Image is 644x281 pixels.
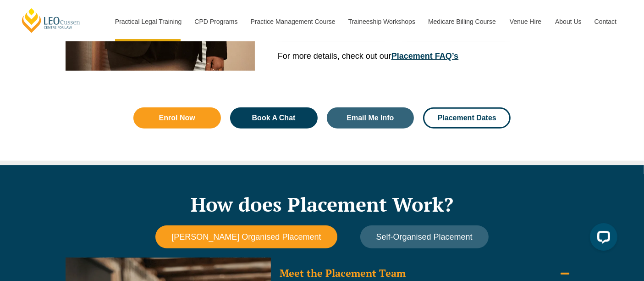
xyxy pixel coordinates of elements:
span: Book A Chat [252,114,296,122]
a: CPD Programs [187,2,243,41]
a: Practical Legal Training [108,2,188,41]
span: Placement Dates [438,114,496,122]
a: Placement Dates [423,107,511,129]
span: Self-Organised Placement [376,232,473,242]
span: For more details, check out our [278,51,459,61]
a: Venue Hire [503,2,548,41]
span: Email Me Info [347,114,394,122]
a: Contact [588,2,623,41]
a: [PERSON_NAME] Centre for Law [21,7,82,34]
a: Medicare Billing Course [421,2,503,41]
span: Enrol Now [159,114,195,122]
a: Practice Management Course [244,2,341,41]
iframe: LiveChat chat widget [583,219,621,258]
a: Book A Chat [230,107,318,129]
a: Traineeship Workshops [341,2,421,41]
a: Email Me Info [327,107,414,129]
h2: How does Placement Work? [61,193,583,216]
a: Enrol Now [133,107,221,129]
a: Placement FAQ’s [391,51,458,61]
div: Meet the Placement Team [280,267,406,280]
span: [PERSON_NAME] Organised Placement [171,232,321,242]
a: About Us [548,2,588,41]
